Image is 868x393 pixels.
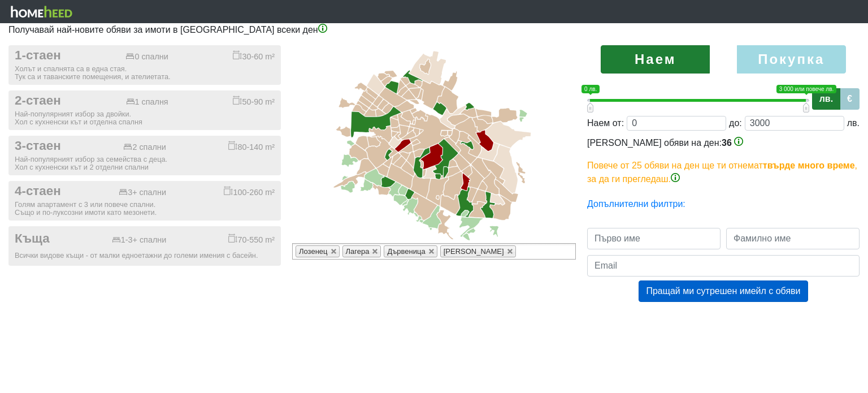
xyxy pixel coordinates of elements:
span: 3 000 или повече лв. [776,85,836,93]
div: 0 спални [125,52,168,62]
span: 1-стаен [15,48,61,63]
span: Къща [15,231,50,247]
div: Най-популярният избор за двойки. Хол с кухненски кът и отделна спалня [15,110,275,126]
span: 0 лв. [581,85,600,93]
div: 80-140 m² [228,141,275,152]
label: лв. [812,88,840,110]
b: твърде много време [763,161,855,170]
div: 50-90 m² [233,96,275,107]
p: Получавай най-новите обяви за имоти в [GEOGRAPHIC_DATA] всеки ден [8,23,860,37]
div: 1 спалня [126,97,168,107]
img: info-3.png [318,24,327,33]
div: 100-260 m² [224,186,275,197]
div: до: [729,116,742,130]
div: Всички видове къщи - от малки едноетажни до големи имения с басейн. [15,252,275,260]
span: 2-стаен [15,93,61,109]
button: 3-стаен 2 спални 80-140 m² Най-популярният избор за семейства с деца.Хол с кухненски кът и 2 отде... [8,136,281,175]
input: Email [587,255,860,277]
span: 4-стаен [15,184,61,199]
button: Пращай ми сутрешен имейл с обяви [639,280,808,302]
span: 36 [722,138,732,148]
div: 1-3+ спални [112,235,167,245]
button: Къща 1-3+ спални 70-550 m² Всички видове къщи - от малки едноетажни до големи имения с басейн. [8,226,281,266]
p: Повече от 25 обяви на ден ще ти отнемат , за да ги прегледаш. [587,159,860,186]
div: Голям апартамент с 3 или повече спални. Също и по-луксозни имоти като мезонети. [15,201,275,217]
span: Лагера [346,247,370,256]
button: 1-стаен 0 спални 30-60 m² Холът и спалнята са в една стая.Тук са и таванските помещения, и ателие... [8,45,281,85]
div: 70-550 m² [228,234,275,245]
div: 30-60 m² [233,50,275,62]
div: 2 спални [123,142,166,152]
label: Покупка [737,45,846,74]
a: Допълнителни филтри: [587,199,685,209]
div: Наем от: [587,116,624,130]
img: info-3.png [671,173,680,182]
img: info-3.png [734,137,743,146]
span: Лозенец [299,247,328,256]
div: Холът и спалнята са в една стая. Тук са и таванските помещения, и ателиетата. [15,65,275,81]
div: лв. [847,116,860,130]
label: Наем [601,45,710,74]
input: Първо име [587,228,721,249]
span: [PERSON_NAME] [444,247,504,256]
div: [PERSON_NAME] обяви на ден: [587,136,860,186]
div: 3+ спални [119,188,166,197]
button: 4-стаен 3+ спални 100-260 m² Голям апартамент с 3 или повече спални.Също и по-луксозни имоти като... [8,181,281,221]
button: 2-стаен 1 спалня 50-90 m² Най-популярният избор за двойки.Хол с кухненски кът и отделна спалня [8,90,281,130]
label: € [840,88,860,110]
span: Дървеница [387,247,425,256]
div: Най-популярният избор за семейства с деца. Хол с кухненски кът и 2 отделни спални [15,156,275,171]
input: Фамилно име [726,228,860,249]
span: 3-стаен [15,139,61,154]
